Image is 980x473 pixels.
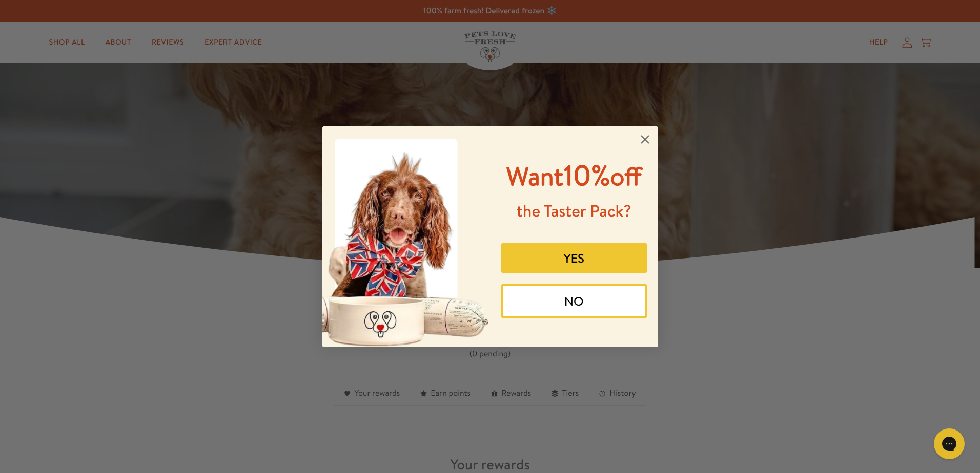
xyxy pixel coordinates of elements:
[322,126,491,347] img: 8afefe80-1ef6-417a-b86b-9520c2248d41.jpeg
[506,155,642,195] span: 10%
[506,159,564,194] span: Want
[929,425,970,463] iframe: Gorgias live chat messenger
[636,131,654,148] button: Close dialog
[517,200,631,222] span: the Taster Pack?
[501,243,647,273] button: YES
[610,159,642,194] span: off
[501,284,647,318] button: NO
